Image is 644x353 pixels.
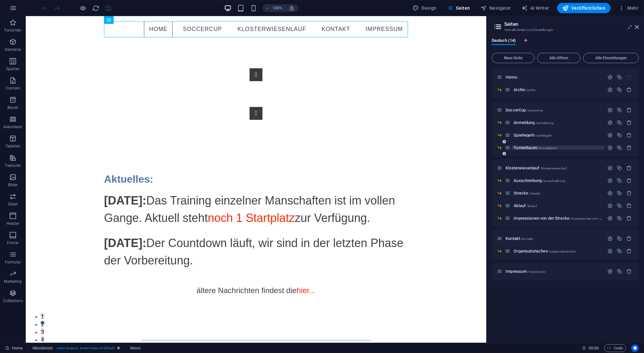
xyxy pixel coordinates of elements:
span: AI Writer [521,5,549,11]
i: Seite neu laden [92,5,99,12]
span: Alle öffnen [540,56,578,60]
span: Klick, um Seite zu öffnen [506,108,543,112]
p: Boxen [7,105,18,110]
span: Klick, um Seite zu öffnen [514,120,554,125]
button: AI Writer [519,3,552,13]
span: / [517,76,519,79]
button: Alle Einstellungen [583,53,639,63]
div: Spielregeln/spielregeln [512,133,604,137]
span: Turnierbaum [514,145,557,150]
h2: Seiten [504,21,639,27]
span: Klick, um Seite zu öffnen [514,203,537,208]
span: Klick, um Seite zu öffnen [514,178,565,183]
div: Die Startseite kann nicht gelöscht werden [626,74,632,80]
span: /ausschreibung [542,179,565,183]
button: 100% [262,4,285,12]
div: Einstellungen [607,145,613,150]
span: Klick, um Seite zu öffnen [514,133,552,138]
div: Entfernen [626,145,632,150]
button: Neue Seite [492,53,535,63]
button: 3 [15,312,19,316]
div: Duplizieren [617,145,622,150]
span: Klick, um Seite zu öffnen [514,216,615,221]
div: Entfernen [626,178,632,183]
p: Tabellen [5,144,20,149]
span: Klick, um Seite zu öffnen [514,249,576,253]
span: /spielregeln [535,134,552,137]
i: Bei Größenänderung Zoomstufe automatisch an das gewählte Gerät anpassen. [289,5,295,11]
div: Einstellungen [607,269,613,274]
p: Akkordeon [3,124,22,129]
p: Footer [7,240,19,245]
div: Anmeldung/anmeldung [512,120,604,125]
span: Seiten [447,5,470,11]
p: Spalten [6,66,20,72]
span: /soccercup [526,109,543,112]
div: Einstellungen [607,248,613,254]
span: /klosterwiesenlauf [540,167,567,170]
div: Entfernen [626,107,632,113]
p: Header [6,221,19,226]
span: Klick, um Seite zu öffnen [506,236,533,241]
button: 4 [15,320,19,324]
div: Entfernen [626,132,632,138]
div: Duplizieren [617,165,622,171]
p: Bilder [8,182,18,187]
button: 1 [15,297,19,301]
div: Entfernen [626,269,632,274]
span: /anmeldung [535,121,554,125]
div: Duplizieren [617,120,622,125]
nav: breadcrumb [33,344,141,352]
div: Entfernen [626,165,632,171]
p: Favoriten [5,28,21,33]
div: Entfernen [626,203,632,208]
div: Entfernen [626,236,632,241]
p: Content [6,86,20,91]
span: Klick, um Seite zu öffnen [506,75,519,80]
span: Klick, um Seite zu öffnen [506,269,545,274]
div: Einstellungen [607,178,613,183]
button: Klicke hier, um den Vorschau-Modus zu verlassen [79,4,87,12]
div: Einstellungen [607,87,613,92]
div: Duplizieren [617,74,622,80]
button: Navigator [478,3,514,13]
div: Ablauf/ablauf [512,204,604,208]
span: Code [607,344,623,352]
p: Formular [5,260,21,265]
div: Impressum/impressum [504,269,604,273]
div: Home/ [504,75,604,79]
span: Deutsch (14) [492,37,516,46]
span: /turnierbaum [538,146,557,150]
div: Duplizieren [617,107,622,113]
div: Einstellungen [607,165,613,171]
h6: 100% [272,4,282,12]
div: Einstellungen [607,203,613,208]
button: Mehr [616,3,641,13]
p: Slider [8,202,18,207]
p: Features [5,163,21,168]
div: Duplizieren [617,203,622,208]
button: Alle öffnen [537,53,581,63]
div: Duplizieren [617,248,622,254]
div: Duplizieren [617,269,622,274]
span: 00 00 [589,344,599,352]
div: Duplizieren [617,132,622,138]
span: Klick, um Seite zu öffnen [514,191,540,196]
div: Entfernen [626,215,632,221]
div: Einstellungen [607,190,613,196]
div: Einstellungen [607,120,613,125]
p: Marketing [4,279,22,284]
div: Duplizieren [617,178,622,183]
div: Archiv/archiv [512,88,604,92]
span: /organisatorisches [549,250,576,253]
button: reload [92,4,99,12]
div: Organisatorisches/organisatorisches [512,249,604,253]
div: Duplizieren [617,190,622,196]
button: Seiten [444,3,473,13]
div: Kontakt/kontakt [504,236,604,241]
div: Duplizieren [617,87,622,92]
div: Sprachen-Tabs [492,38,639,50]
div: Einstellungen [607,236,613,241]
button: Veröffentlichen [557,3,611,13]
div: Strecke/strecke [512,191,604,195]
